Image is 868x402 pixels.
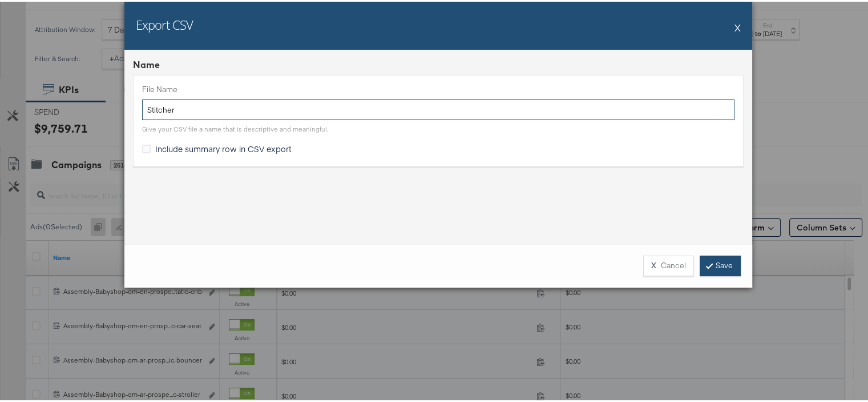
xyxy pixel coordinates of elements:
div: Give your CSV file a name that is descriptive and meaningful. [142,123,328,132]
h2: Export CSV [136,14,193,31]
strong: X [651,258,656,269]
label: File Name [142,82,734,93]
a: Save [700,254,741,274]
span: Include summary row in CSV export [155,141,292,153]
button: XCancel [643,254,694,274]
button: X [734,14,741,37]
div: Name [133,57,744,70]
